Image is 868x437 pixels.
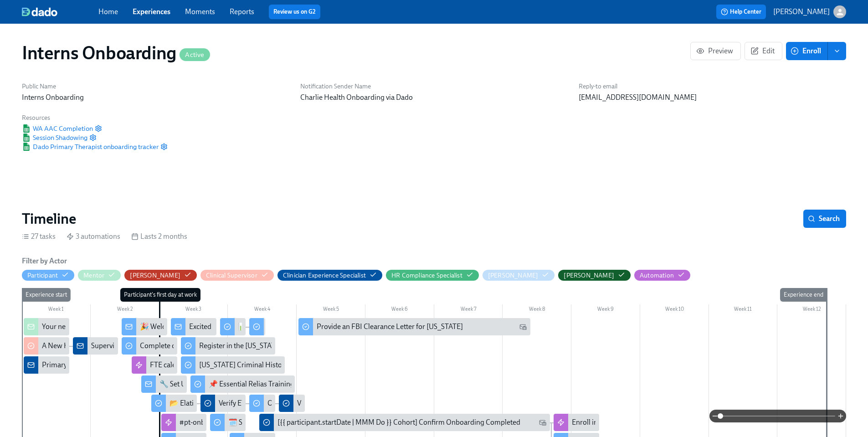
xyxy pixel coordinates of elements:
[558,270,631,281] button: [PERSON_NAME]
[249,395,275,412] div: Oops - Missing Steps!
[386,270,479,281] button: HR Compliance Specialist
[22,210,76,228] h2: Timeline
[716,5,766,19] button: Help Center
[786,42,828,60] button: Enroll
[22,231,56,242] div: 27 tasks
[124,270,197,281] button: [PERSON_NAME]
[169,398,241,408] div: 📂 Elation (EHR) Setup
[488,271,539,280] div: Hide Meg Dawson
[810,214,840,223] span: Search
[209,379,298,389] div: 📌 Essential Relias Trainings
[151,395,197,412] div: 📂 Elation (EHR) Setup
[300,82,568,91] h6: Notification Sender Name
[690,42,741,60] button: Preview
[171,318,216,335] div: Excited to Connect – Your Mentor at Charlie Health!
[22,7,98,16] a: dado
[640,304,709,316] div: Week 10
[803,210,846,228] button: Search
[181,337,275,355] div: Register in the [US_STATE] Fingerprint Portal
[180,51,210,58] span: Active
[792,46,821,56] span: Enroll
[519,323,527,330] svg: Work Email
[159,379,247,389] div: 🔧 Set Up Core Applications
[283,271,366,280] div: Hide Clinician Experience Specialist
[22,256,67,266] h6: Filter by Actor
[828,42,846,60] button: enroll
[640,271,674,280] div: Hide Automation
[238,322,379,332] div: 📊 Measurement-Based Care (MBC) Training
[317,322,463,332] div: Provide an FBI Clearance Letter for [US_STATE]
[259,414,550,431] div: [{{ participant.startDate | MMM Do }} Cohort] Confirm Onboarding Completed
[279,395,305,412] div: Verify Elation Setup for {{ participant.fullName }}
[199,360,315,370] div: [US_STATE] Criminal History Affidavit
[42,341,133,351] div: A New Hire is Cleared to Start
[22,142,159,151] span: Dado Primary Therapist onboarding tracker
[185,7,215,16] a: Moments
[190,375,295,393] div: 📌 Essential Relias Trainings
[228,417,363,427] div: 🗓️ Set Up Your Calendar for Client Sessions
[22,124,93,133] span: WA AAC Completion
[554,414,599,431] div: Enroll in Milestone Email Experience
[189,322,347,332] div: Excited to Connect – Your Mentor at Charlie Health!
[199,341,339,351] div: Register in the [US_STATE] Fingerprint Portal
[773,5,846,18] button: [PERSON_NAME]
[22,82,289,91] h6: Public Name
[539,419,546,426] svg: Work Email
[297,398,447,408] div: Verify Elation Setup for {{ participant.fullName }}
[228,304,297,316] div: Week 4
[22,270,74,281] button: Participant
[277,270,382,281] button: Clinician Experience Specialist
[91,341,160,351] div: Supervisor confirmed!
[22,304,91,316] div: Week 1
[391,271,462,280] div: Hide HR Compliance Specialist
[22,93,289,103] p: Interns Onboarding
[122,318,167,335] div: 🎉 Welcome to Charlie Health!
[698,46,733,56] span: Preview
[210,414,246,431] div: 🗓️ Set Up Your Calendar for Client Sessions
[140,341,235,351] div: Complete our Welcome Survey
[91,304,159,316] div: Week 2
[42,322,186,332] div: Your new mentee is about to start onboarding!
[22,134,31,142] img: Google Sheet
[22,143,31,151] img: Google Sheet
[132,356,177,374] div: FTE calendar invitations for week 1
[22,124,93,133] a: Google SheetWA AAC Completion
[269,5,320,19] button: Review us on G2
[181,356,285,374] div: [US_STATE] Criminal History Affidavit
[22,42,210,64] h1: Interns Onboarding
[22,124,31,133] img: Google Sheet
[22,133,87,142] span: Session Shadowing
[22,133,87,142] a: Google SheetSession Shadowing
[564,271,614,280] div: Hide Paige Eber
[273,7,316,16] a: Review us on G2
[220,318,246,335] div: 📊 Measurement-Based Care (MBC) Training
[230,7,254,16] a: Reports
[300,93,568,103] p: Charlie Health Onboarding via Dado
[200,395,246,412] div: Verify Elation
[267,398,334,408] div: Oops - Missing Steps!
[83,271,104,280] div: Hide Mentor
[130,271,180,280] div: Hide Clarissa
[219,398,259,408] div: Verify Elation
[67,231,120,242] div: 3 automations
[42,360,149,370] div: Primary Therapists cleared to start
[200,270,274,281] button: Clinical Supervisor
[22,288,71,302] div: Experience start
[745,42,782,60] button: Edit
[122,337,177,355] div: Complete our Welcome Survey
[133,7,170,16] a: Experiences
[27,271,58,280] div: Hide Participant
[159,304,228,316] div: Week 3
[709,304,778,316] div: Week 11
[579,82,846,91] h6: Reply-to email
[572,417,685,427] div: Enroll in Milestone Email Experience
[141,375,187,393] div: 🔧 Set Up Core Applications
[24,318,69,335] div: Your new mentee is about to start onboarding!
[120,288,200,302] div: Participant's first day at work
[161,414,207,431] div: #pt-onboarding-support
[131,231,187,242] div: Lasts 2 months
[503,304,571,316] div: Week 8
[24,337,69,355] div: A New Hire is Cleared to Start
[780,288,827,302] div: Experience end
